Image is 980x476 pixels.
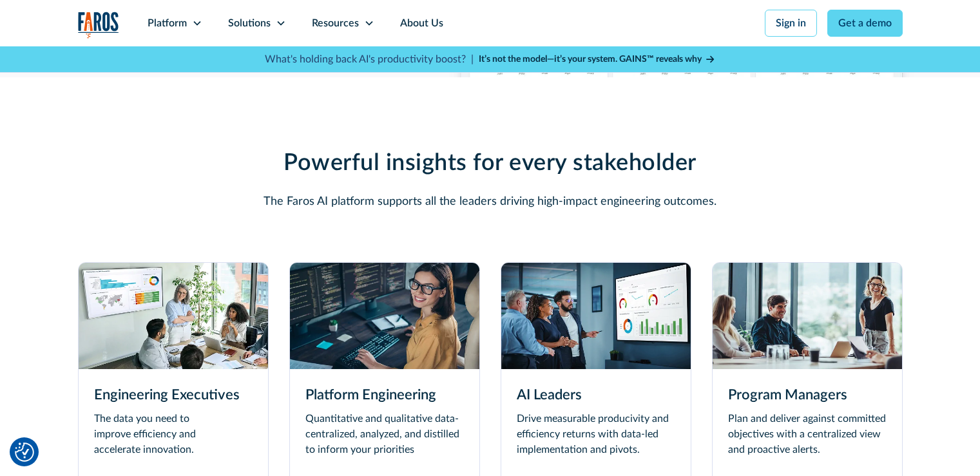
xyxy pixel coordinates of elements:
p: Drive measurable producivity and efficiency returns with data-led implementation and pivots. [517,411,675,457]
h3: Platform Engineering [305,385,464,406]
strong: It’s not the model—it’s your system. GAINS™ reveals why [479,55,702,64]
p: The data you need to improve efficiency and accelerate innovation. [94,411,253,457]
a: Get a demo [827,10,903,37]
h3: Program Managers [728,385,887,406]
div: Platform [148,15,187,31]
img: Logo of the analytics and reporting company Faros. [78,12,119,38]
img: Revisit consent button [15,443,34,462]
p: Plan and deliver against committed objectives with a centralized view and proactive alerts. [728,411,887,457]
h3: AI Leaders [517,385,675,406]
div: Resources [312,15,359,31]
a: home [78,12,119,38]
a: It’s not the model—it’s your system. GAINS™ reveals why [479,53,716,66]
h3: Engineering Executives [94,385,253,406]
div: Solutions [228,15,271,31]
h2: Powerful insights for every stakeholder [181,149,800,177]
p: What's holding back AI's productivity boost? | [265,52,474,67]
p: Quantitative and qualitative data-centralized, analyzed, and distilled to inform your priorities [305,411,464,457]
a: Sign in [765,10,817,37]
p: The Faros AI platform supports all the leaders driving high-impact engineering outcomes. [181,193,800,211]
button: Cookie Settings [15,443,34,462]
